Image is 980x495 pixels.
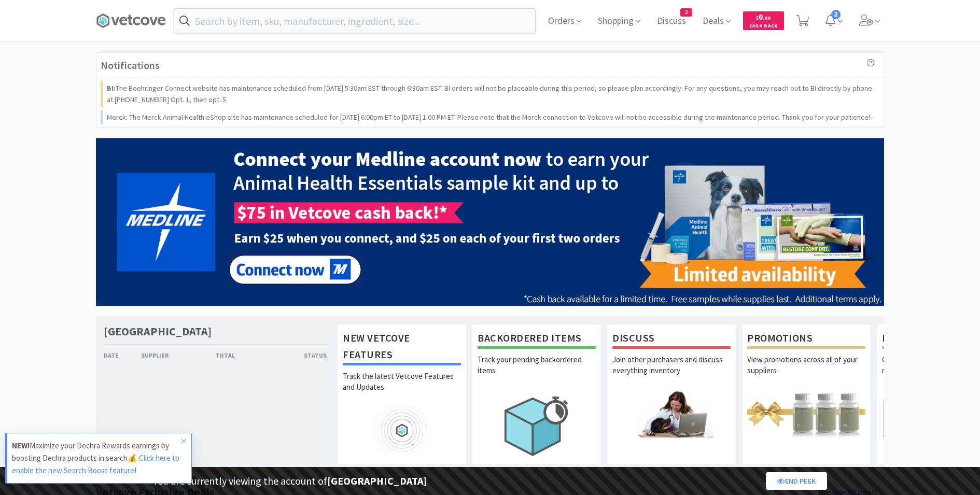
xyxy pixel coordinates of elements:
[831,10,841,19] span: 2
[104,350,141,360] div: Date
[271,350,327,360] div: Status
[747,354,865,390] p: View promotions across all of your suppliers
[12,441,30,450] strong: NEW!
[327,474,427,487] strong: [GEOGRAPHIC_DATA]
[653,17,690,26] a: Discuss2
[607,324,736,465] a: DiscussJoin other purchasers and discuss everything inventory
[743,7,784,35] a: $0.00Cash Back
[756,15,759,21] span: $
[215,350,271,360] div: Total
[612,390,731,437] img: hero_discuss.png
[174,9,535,33] input: Search by item, sku, manufacturer, ingredient, size...
[478,390,596,461] img: hero_backorders.png
[153,473,427,489] p: You are currently viewing the account of
[612,354,731,390] p: Join other purchasers and discuss everything inventory
[747,330,865,349] h1: Promotions
[337,324,467,465] a: New Vetcove FeaturesTrack the latest Vetcove Features and Updates
[756,12,771,22] span: 0
[101,57,160,74] h3: Notifications
[343,371,461,407] p: Track the latest Vetcove Features and Updates
[763,15,771,21] span: . 00
[472,324,601,465] a: Backordered ItemsTrack your pending backordered items
[681,9,692,16] span: 2
[741,324,871,465] a: PromotionsView promotions across all of your suppliers
[107,111,874,123] p: Merck: The Merck Animal Health eShop site has maintenance scheduled for [DATE] 6:00pm ET to [DATE...
[107,82,875,106] p: The Boehringer Connect website has maintenance scheduled from [DATE] 5:30am EST through 6:30am ES...
[749,23,778,30] span: Cash Back
[478,354,596,390] p: Track your pending backordered items
[747,390,865,437] img: hero_promotions.png
[612,330,731,349] h1: Discuss
[478,330,596,349] h1: Backordered Items
[12,440,181,477] p: Maximize your Dechra Rewards earnings by boosting Dechra products in search💰.
[141,350,215,360] div: Supplier
[96,138,884,306] img: ce6afa43f08247b5a07d73eaa7800fbd_796.png
[107,83,116,93] strong: BI:
[766,472,827,490] a: End Peek
[343,407,461,454] img: hero_feature_roadmap.png
[343,330,461,365] h1: New Vetcove Features
[104,324,212,339] h1: [GEOGRAPHIC_DATA]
